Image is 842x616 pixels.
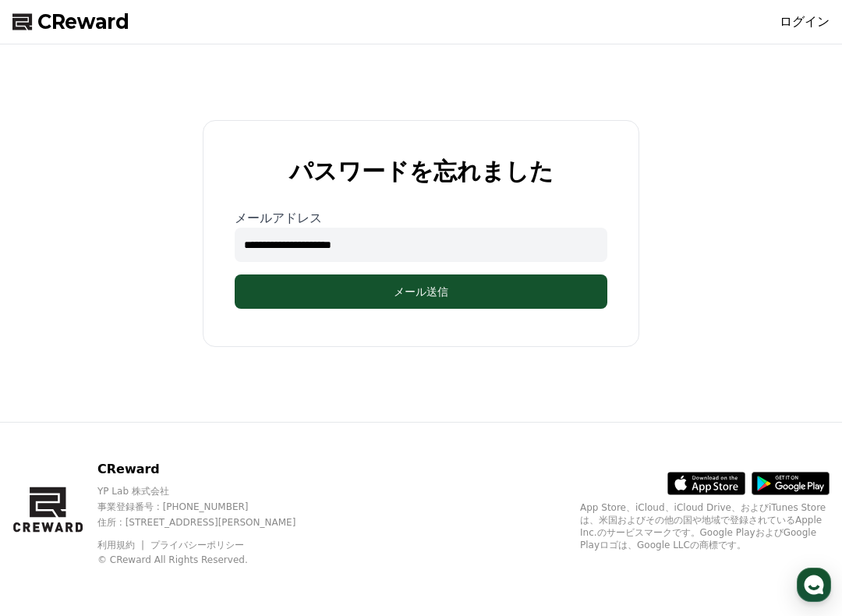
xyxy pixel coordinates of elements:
a: Messages [282,572,560,611]
a: CReward [12,9,129,34]
a: Home [5,572,282,611]
p: App Store、iCloud、iCloud Drive、およびiTunes Storeは、米国およびその他の国や地域で登録されているApple Inc.のサービスマークです。Google P... [580,501,830,551]
p: YP Lab 株式会社 [97,485,323,497]
p: メールアドレス [235,209,607,228]
a: Settings [560,572,837,611]
a: プライバシーポリシー [150,540,244,551]
span: Home [129,596,157,609]
span: Settings [678,596,719,609]
span: Messages [397,597,445,610]
h2: パスワードを忘れました [289,158,554,184]
button: メール送信 [235,274,607,309]
a: ログイン [780,12,830,31]
a: 利用規約 [97,540,147,551]
p: © CReward All Rights Reserved. [97,554,323,566]
p: 事業登録番号 : [PHONE_NUMBER] [97,501,323,513]
p: CReward [97,460,323,479]
p: 住所 : [STREET_ADDRESS][PERSON_NAME] [97,516,323,529]
span: CReward [37,9,129,34]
